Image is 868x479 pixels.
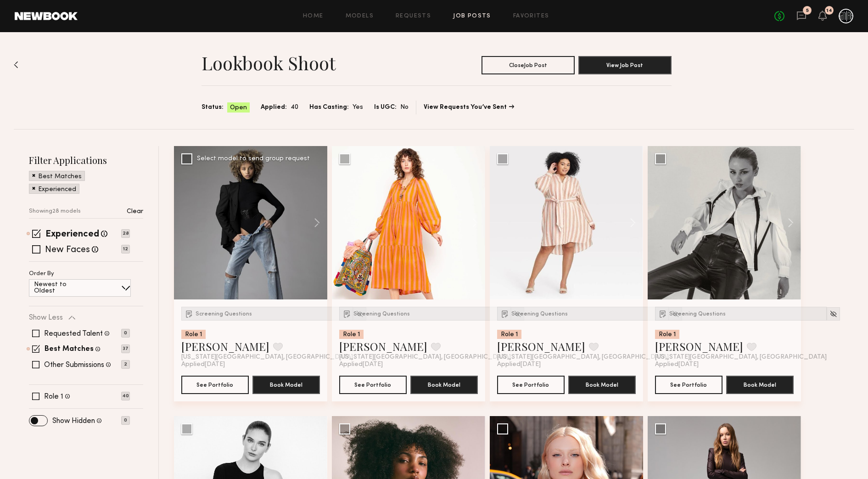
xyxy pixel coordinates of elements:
a: Favorites [513,13,549,19]
span: Screening Questions [511,311,568,317]
div: Select model to send group request [197,156,310,162]
img: Submission Icon [658,309,667,318]
h2: Filter Applications [29,154,143,166]
span: Applied: [261,102,287,113]
a: [PERSON_NAME] [655,339,743,354]
div: Applied [DATE] [181,361,320,368]
div: Role 1 [181,330,206,339]
span: Yes [353,102,363,113]
button: Book Model [568,376,636,394]
button: Book Model [410,376,478,394]
span: Is UGC: [374,102,397,113]
span: Has Casting: [309,102,349,113]
button: See Portfolio [655,376,722,394]
a: Book Model [410,380,478,388]
p: 40 [121,392,130,400]
a: Home [303,13,324,19]
span: Screening Questions [669,311,726,317]
p: Newest to Oldest [34,282,89,294]
p: 2 [121,360,130,369]
p: 37 [121,344,130,353]
a: Book Model [252,380,320,388]
label: Best Matches [45,346,94,353]
a: [PERSON_NAME] [497,339,585,354]
p: Showing 28 models [29,209,81,214]
label: Role 1 [44,393,63,400]
img: Submission Icon [185,309,194,318]
button: See Portfolio [181,376,249,394]
label: New Faces [45,246,90,255]
a: Job Posts [453,13,491,19]
div: Role 1 [339,330,364,339]
label: Requested Talent [44,330,103,338]
img: Unhide Model [829,310,837,318]
a: Models [346,13,374,19]
img: Submission Icon [342,309,352,318]
span: No [400,102,409,113]
label: Show Hidden [52,417,95,425]
button: CloseJob Post [482,56,575,74]
p: Clear [127,209,143,215]
p: Best Matches [38,174,82,180]
p: 12 [121,245,130,254]
div: Role 1 [655,330,679,339]
span: Screening Questions [353,311,410,317]
span: [US_STATE][GEOGRAPHIC_DATA], [GEOGRAPHIC_DATA] [181,354,353,361]
span: Status: [202,102,224,113]
button: See Portfolio [339,376,407,394]
a: 5 [796,11,806,22]
p: 28 [121,229,130,238]
img: Submission Icon [500,309,510,318]
span: [US_STATE][GEOGRAPHIC_DATA], [GEOGRAPHIC_DATA] [655,354,827,361]
a: [PERSON_NAME] [181,339,269,354]
a: Book Model [568,380,636,388]
div: 5 [806,8,809,13]
p: Show Less [29,314,63,321]
button: View Job Post [578,56,672,74]
div: Applied [DATE] [497,361,636,368]
img: Back to previous page [14,61,18,68]
p: Order By [29,271,54,277]
a: Requests [396,13,431,19]
span: [US_STATE][GEOGRAPHIC_DATA], [GEOGRAPHIC_DATA] [497,354,669,361]
button: Book Model [726,376,794,394]
p: 0 [121,329,130,338]
span: 40 [291,102,298,113]
div: Applied [DATE] [339,361,478,368]
button: See Portfolio [497,376,565,394]
p: 0 [121,416,130,425]
p: Experienced [38,186,76,193]
div: Role 1 [497,330,521,339]
h1: Lookbook shoot [202,51,336,74]
a: Book Model [726,380,794,388]
span: [US_STATE][GEOGRAPHIC_DATA], [GEOGRAPHIC_DATA] [339,354,511,361]
label: Experienced [45,230,99,239]
label: Other Submissions [44,361,104,369]
div: 14 [826,8,832,13]
button: Book Model [252,376,320,394]
span: Screening Questions [196,311,252,317]
a: View Requests You’ve Sent [424,104,514,111]
span: Open [230,103,247,113]
div: Applied [DATE] [655,361,794,368]
a: [PERSON_NAME] [339,339,427,354]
